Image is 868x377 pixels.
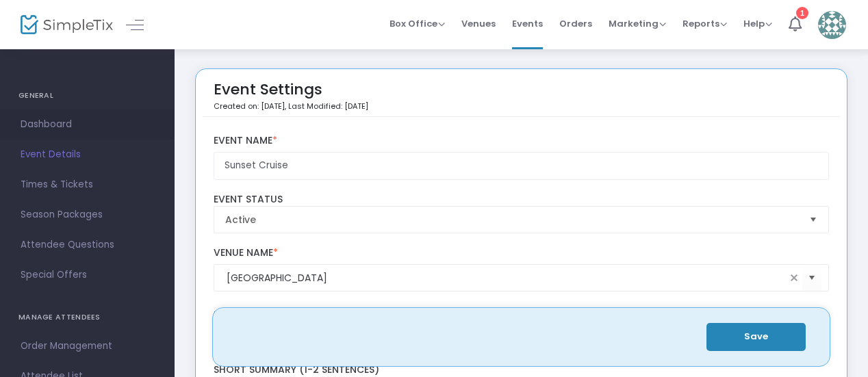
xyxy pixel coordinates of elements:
input: Select Venue [227,271,787,285]
span: Short Summary (1-2 Sentences) [214,363,379,376]
label: Venue Name [214,247,830,259]
button: Save [706,323,806,351]
span: Active [225,213,799,226]
div: Event Settings [214,76,368,116]
span: Order Management [21,337,154,355]
label: Enable Ticket Sales [214,305,830,326]
span: Box Office [390,17,445,30]
span: Orders [559,6,592,41]
label: Event Name [214,135,830,147]
h4: MANAGE ATTENDEES [18,304,156,331]
button: Select [804,207,823,233]
button: Select [802,264,821,292]
label: Event Status [214,194,830,206]
span: Season Packages [21,206,154,224]
span: Times & Tickets [21,176,154,194]
span: Event Details [21,146,154,164]
span: Events [512,6,543,41]
span: Dashboard [21,116,154,133]
span: Venues [461,6,496,41]
input: Enter Event Name [214,152,830,180]
span: Reports [682,17,727,30]
span: clear [786,270,802,286]
span: Special Offers [21,266,154,284]
span: Marketing [609,17,666,30]
h4: GENERAL [18,82,156,109]
div: 1 [796,7,808,19]
p: Created on: [DATE] [214,101,368,112]
span: , Last Modified: [DATE] [285,101,368,112]
span: Attendee Questions [21,236,154,254]
span: Help [743,17,772,30]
